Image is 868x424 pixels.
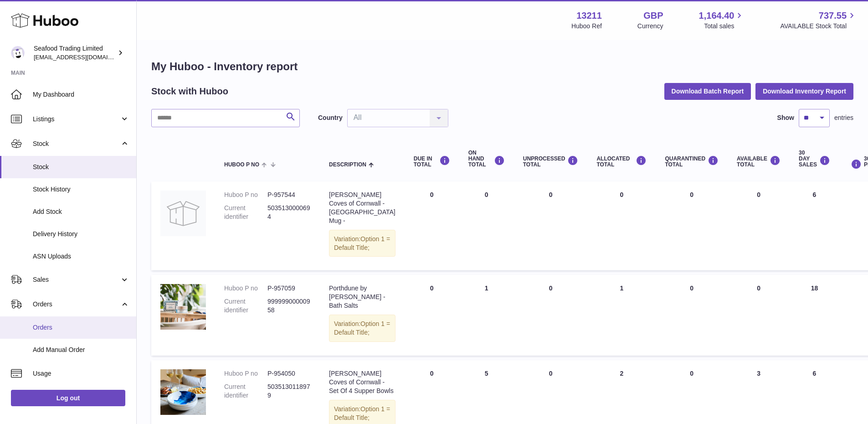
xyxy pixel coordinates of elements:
[224,204,267,221] dt: Current identifier
[523,155,579,168] div: UNPROCESSED Total
[33,369,129,378] span: Usage
[780,10,857,31] a: 737.55 AVAILABLE Stock Total
[690,191,693,198] span: 0
[33,300,120,309] span: Orders
[405,181,459,270] td: 0
[587,181,656,270] td: 0
[33,90,129,99] span: My Dashboard
[33,252,129,261] span: ASN Uploads
[267,204,311,221] dd: 5035130000694
[224,284,267,293] dt: Huboo P no
[160,369,206,415] img: product image
[33,207,129,216] span: Add Stock
[737,155,781,168] div: AVAILABLE Total
[160,191,206,236] img: product image
[224,162,259,168] span: Huboo P no
[267,383,311,400] dd: 5035130118979
[34,53,134,61] span: [EMAIL_ADDRESS][DOMAIN_NAME]
[224,369,267,378] dt: Huboo P no
[329,230,395,257] div: Variation:
[571,22,602,31] div: Huboo Ref
[834,114,853,122] span: entries
[34,44,116,62] div: Seafood Trading Limited
[459,275,514,355] td: 1
[334,405,390,421] span: Option 1 = Default Title;
[690,370,693,377] span: 0
[699,10,734,22] span: 1,164.40
[704,22,745,31] span: Total sales
[637,22,663,31] div: Currency
[405,275,459,355] td: 0
[699,10,745,31] a: 1,164.40 Total sales
[514,181,588,270] td: 0
[790,181,839,270] td: 6
[665,155,719,168] div: QUARANTINED Total
[11,46,25,60] img: online@rickstein.com
[790,275,839,355] td: 18
[514,275,588,355] td: 0
[160,284,206,330] img: product image
[33,323,129,332] span: Orders
[33,230,129,238] span: Delivery History
[459,181,514,270] td: 0
[267,284,311,293] dd: P-957059
[819,10,847,22] span: 737.55
[33,115,120,124] span: Listings
[643,10,663,22] strong: GBP
[334,235,390,251] span: Option 1 = Default Title;
[267,297,311,315] dd: 99999900000958
[777,114,794,122] label: Show
[587,275,656,355] td: 1
[728,181,790,270] td: 0
[267,191,311,199] dd: P-957544
[329,284,395,310] div: Porthdune by [PERSON_NAME] - Bath Salts
[224,297,267,315] dt: Current identifier
[33,275,120,284] span: Sales
[596,155,647,168] div: ALLOCATED Total
[224,191,267,199] dt: Huboo P no
[468,150,505,168] div: ON HAND Total
[33,185,129,194] span: Stock History
[799,150,830,168] div: 30 DAY SALES
[780,22,857,31] span: AVAILABLE Stock Total
[318,114,343,122] label: Country
[33,163,129,171] span: Stock
[576,10,602,22] strong: 13211
[329,369,395,395] div: [PERSON_NAME] Coves of Cornwall - Set Of 4 Supper Bowls
[11,390,125,406] a: Log out
[329,162,366,168] span: Description
[151,59,853,74] h1: My Huboo - Inventory report
[329,315,395,342] div: Variation:
[414,155,450,168] div: DUE IN TOTAL
[755,83,853,99] button: Download Inventory Report
[33,346,129,354] span: Add Manual Order
[690,284,693,292] span: 0
[334,320,390,336] span: Option 1 = Default Title;
[224,383,267,400] dt: Current identifier
[33,140,120,148] span: Stock
[329,191,395,225] div: [PERSON_NAME] Coves of Cornwall - [GEOGRAPHIC_DATA] Mug -
[151,85,228,98] h2: Stock with Huboo
[728,275,790,355] td: 0
[267,369,311,378] dd: P-954050
[664,83,751,99] button: Download Batch Report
